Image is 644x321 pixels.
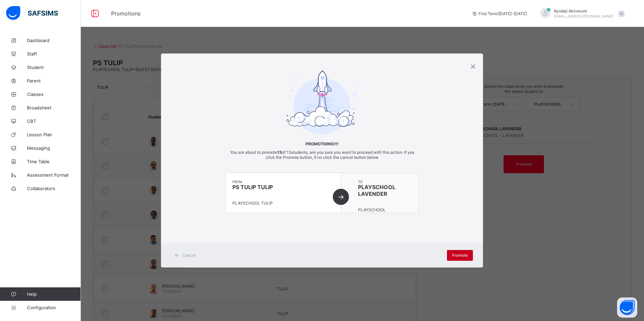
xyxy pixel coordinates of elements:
span: Student [27,65,81,70]
span: to [358,180,412,184]
span: Broadsheet [27,105,81,110]
span: You are about to promote of 13 students, are you sure you want to proceed with this action. If ye... [230,150,414,160]
span: Staff [27,51,81,57]
span: Collaborators [27,186,81,191]
span: Lesson Plan [27,132,81,137]
span: Promote [452,253,468,258]
span: Time Table [27,159,81,164]
span: PLAYSCHOOL TULIP [232,201,273,206]
div: AyodejiAkinwumi [534,8,628,19]
span: Dashboard [27,38,81,43]
span: Parent [27,78,81,83]
b: 13 [277,150,282,155]
span: Assessment Format [27,172,81,178]
span: Ayodeji Akinwumi [554,8,613,13]
button: Open asap [617,297,637,318]
div: × [470,60,476,72]
span: PS TULIP TULIP [232,184,334,190]
span: PLAYSCHOOL LAVENDER [358,184,412,197]
span: Promotions [111,10,462,17]
span: Cancel [182,253,196,258]
span: Classes [27,92,81,97]
span: session/term information [472,11,527,16]
span: Promotions!!!! [225,141,419,146]
span: Help [27,291,80,297]
span: [EMAIL_ADDRESS][DOMAIN_NAME] [554,14,613,18]
img: take-off-ready.7d5f222c871c783a555a8f88bc8e2a46.svg [286,70,358,135]
span: CBT [27,118,81,124]
span: PLAYSCHOOL [358,207,386,212]
span: Messaging [27,145,81,151]
span: from [232,180,334,184]
img: safsims [6,6,58,20]
span: Configuration [27,305,80,310]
